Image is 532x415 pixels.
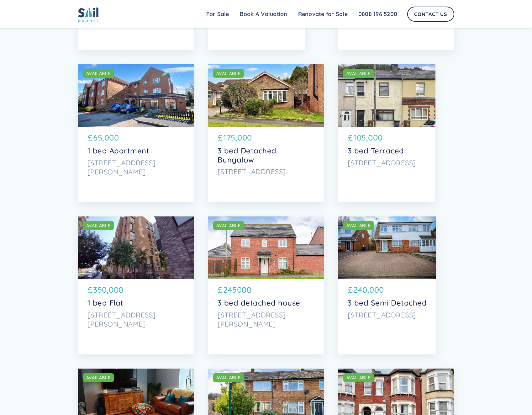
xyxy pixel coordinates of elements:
div: AVAILABLE [346,70,371,77]
p: 3 bed Terraced [348,146,426,155]
a: AVAILABLE£105,0003 bed Terraced[STREET_ADDRESS] [338,64,435,202]
a: Contact Us [407,7,454,22]
div: AVAILABLE [216,222,241,229]
a: Book A Valuation [234,8,293,20]
p: 3 bed detached house [218,298,315,307]
div: AVAILABLE [346,375,371,381]
p: [STREET_ADDRESS] [218,167,315,176]
a: For Sale [201,8,234,20]
p: £ [218,284,223,296]
div: AVAILABLE [346,222,371,229]
p: 105,000 [353,132,383,144]
p: 350,000 [93,284,124,296]
p: 240,000 [353,284,384,296]
a: AVAILABLE£65,0001 bed Apartment[STREET_ADDRESS][PERSON_NAME] [78,64,194,202]
p: [STREET_ADDRESS][PERSON_NAME] [218,311,315,328]
img: sail home logo colored [78,6,99,22]
p: [STREET_ADDRESS][PERSON_NAME] [87,311,185,328]
a: AVAILABLE£350,0001 bed Flat[STREET_ADDRESS][PERSON_NAME] [78,216,194,354]
p: 175,000 [223,132,252,144]
div: AVAILABLE [86,70,111,77]
p: 65,000 [93,132,119,144]
p: 3 bed Detached Bungalow [218,146,315,164]
p: £ [348,132,353,144]
p: [STREET_ADDRESS][PERSON_NAME] [87,158,185,176]
p: 1 bed Apartment [87,146,185,155]
p: 245000 [223,284,251,296]
p: 3 bed Semi Detached [348,298,427,307]
p: 1 bed Flat [87,298,185,307]
a: AVAILABLE£175,0003 bed Detached Bungalow[STREET_ADDRESS] [208,64,324,202]
a: AVAILABLE£2450003 bed detached house[STREET_ADDRESS][PERSON_NAME] [208,216,324,354]
a: 0808 196 5200 [353,8,403,20]
p: £ [87,284,93,296]
div: AVAILABLE [86,375,111,381]
p: £ [218,132,223,144]
a: AVAILABLE£240,0003 bed Semi Detached[STREET_ADDRESS] [338,216,436,354]
div: AVAILABLE [86,222,111,229]
p: £ [348,284,353,296]
p: [STREET_ADDRESS] [348,158,426,168]
a: Renovate for Sale [293,8,353,20]
div: AVAILABLE [216,70,241,77]
p: [STREET_ADDRESS] [348,311,427,320]
div: AVAILABLE [216,375,241,381]
p: £ [87,132,93,144]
